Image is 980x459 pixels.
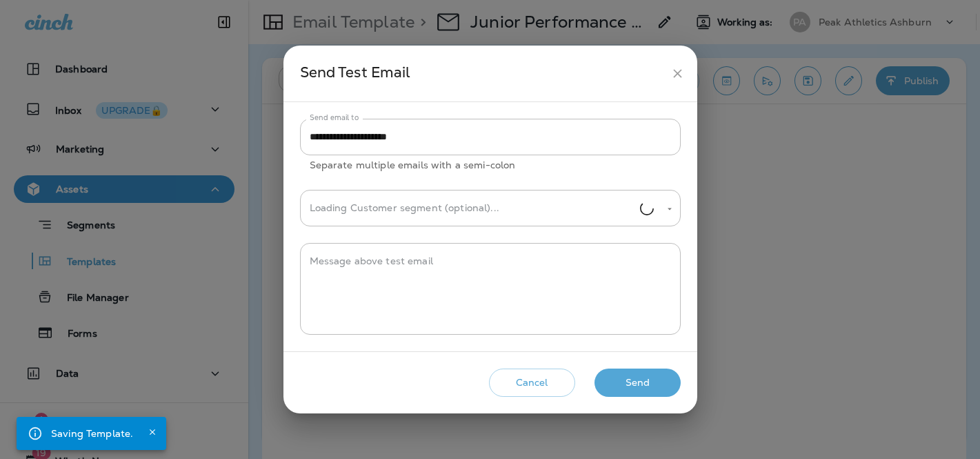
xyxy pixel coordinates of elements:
[300,61,665,86] div: Send Test Email
[310,113,359,123] label: Send email to
[594,369,681,397] button: Send
[144,424,161,440] button: Close
[310,157,671,173] p: Separate multiple emails with a semi-colon
[663,203,676,215] button: Open
[489,369,575,397] button: Cancel
[51,421,133,446] div: Saving Template.
[665,61,690,86] button: close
